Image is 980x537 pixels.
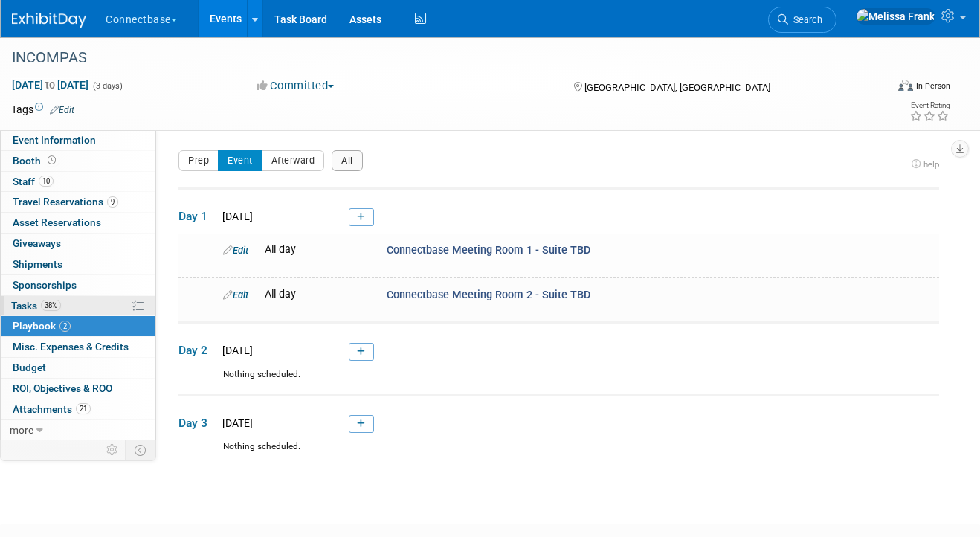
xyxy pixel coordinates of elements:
span: ROI, Objectives & ROO [13,382,112,394]
span: Attachments [13,403,91,415]
span: Day 1 [178,208,216,225]
span: Connectbase Meeting Room 1 - Suite TBD [387,244,590,257]
a: Attachments21 [1,399,155,419]
div: In-Person [915,80,950,91]
a: Edit [223,289,248,300]
img: ExhibitDay [12,13,86,28]
span: help [923,159,939,170]
span: [DATE] [218,344,253,356]
span: Staff [13,176,54,187]
button: Afterward [262,150,325,171]
a: Playbook2 [1,316,155,336]
span: more [10,424,33,436]
span: Travel Reservations [13,196,118,208]
span: Day 2 [178,342,216,358]
span: 10 [39,176,54,187]
span: [GEOGRAPHIC_DATA], [GEOGRAPHIC_DATA] [584,82,770,93]
div: Nothing scheduled. [178,368,939,394]
a: ROI, Objectives & ROO [1,379,155,399]
a: Staff10 [1,172,155,192]
span: All day [265,288,296,300]
img: Format-Inperson.png [898,80,913,91]
a: Search [768,7,836,33]
span: Shipments [13,258,62,270]
a: Giveaways [1,234,155,254]
span: [DATE] [DATE] [11,78,89,91]
span: 21 [76,403,91,414]
div: Event Format [813,77,951,100]
a: Misc. Expenses & Credits [1,337,155,357]
button: Prep [178,150,219,171]
td: Toggle Event Tabs [126,440,156,460]
span: 38% [41,300,61,311]
span: 9 [107,196,118,208]
a: Shipments [1,254,155,274]
span: Tasks [11,300,61,312]
div: Nothing scheduled. [178,440,939,466]
span: Day 3 [178,415,216,431]
a: Sponsorships [1,275,155,295]
button: All [332,150,363,171]
div: INCOMPAS [7,45,870,71]
span: [DATE] [218,210,253,222]
span: Connectbase Meeting Room 2 - Suite TBD [387,289,590,301]
span: Search [788,14,822,25]
span: Misc. Expenses & Credits [13,341,129,353]
span: 2 [59,321,71,332]
span: to [43,79,57,91]
span: Giveaways [13,237,61,249]
span: Booth not reserved yet [45,155,59,166]
span: Sponsorships [13,279,77,291]
span: (3 days) [91,81,123,91]
a: more [1,420,155,440]
a: Tasks38% [1,296,155,316]
button: Committed [251,78,340,94]
a: Budget [1,358,155,378]
td: Personalize Event Tab Strip [100,440,126,460]
span: Booth [13,155,59,167]
span: Asset Reservations [13,216,101,228]
a: Event Information [1,130,155,150]
a: Travel Reservations9 [1,192,155,212]
span: All day [265,243,296,256]
div: Event Rating [909,102,950,109]
td: Tags [11,102,74,117]
span: Event Information [13,134,96,146]
a: Booth [1,151,155,171]
a: Edit [223,245,248,256]
span: [DATE] [218,417,253,429]
a: Asset Reservations [1,213,155,233]
button: Event [218,150,262,171]
a: Edit [50,105,74,115]
span: Playbook [13,320,71,332]
span: Budget [13,361,46,373]
img: Melissa Frank [856,8,935,25]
